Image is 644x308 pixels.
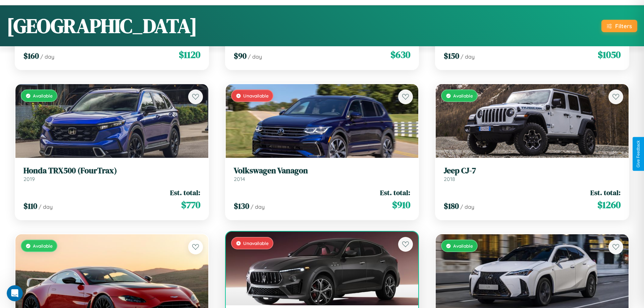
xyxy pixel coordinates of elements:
[444,166,621,176] h3: Jeep CJ-7
[590,188,621,197] span: Est. total:
[444,200,459,211] span: $ 180
[615,22,632,29] div: Filters
[460,203,474,210] span: / day
[444,176,455,182] span: 2018
[390,48,410,61] span: $ 630
[243,240,269,246] span: Unavailable
[39,203,53,210] span: / day
[234,50,247,61] span: $ 90
[7,285,23,301] iframe: Intercom live chat
[251,203,265,210] span: / day
[243,93,269,99] span: Unavailable
[40,53,54,60] span: / day
[248,53,262,60] span: / day
[380,188,410,197] span: Est. total:
[444,166,621,182] a: Jeep CJ-72018
[597,198,621,211] span: $ 1260
[23,166,200,182] a: Honda TRX500 (FourTrax)2019
[23,176,35,182] span: 2019
[23,166,200,176] h3: Honda TRX500 (FourTrax)
[33,93,53,99] span: Available
[453,243,473,249] span: Available
[598,48,621,61] span: $ 1050
[23,50,39,61] span: $ 160
[33,243,53,249] span: Available
[234,166,411,182] a: Volkswagen Vanagon2014
[636,140,641,168] div: Give Feedback
[170,188,200,197] span: Est. total:
[444,50,459,61] span: $ 150
[601,20,637,32] button: Filters
[234,176,245,182] span: 2014
[23,200,37,211] span: $ 110
[179,48,200,61] span: $ 1120
[181,198,200,211] span: $ 770
[7,12,197,40] h1: [GEOGRAPHIC_DATA]
[392,198,410,211] span: $ 910
[234,200,249,211] span: $ 130
[453,93,473,99] span: Available
[461,53,475,60] span: / day
[234,166,411,176] h3: Volkswagen Vanagon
